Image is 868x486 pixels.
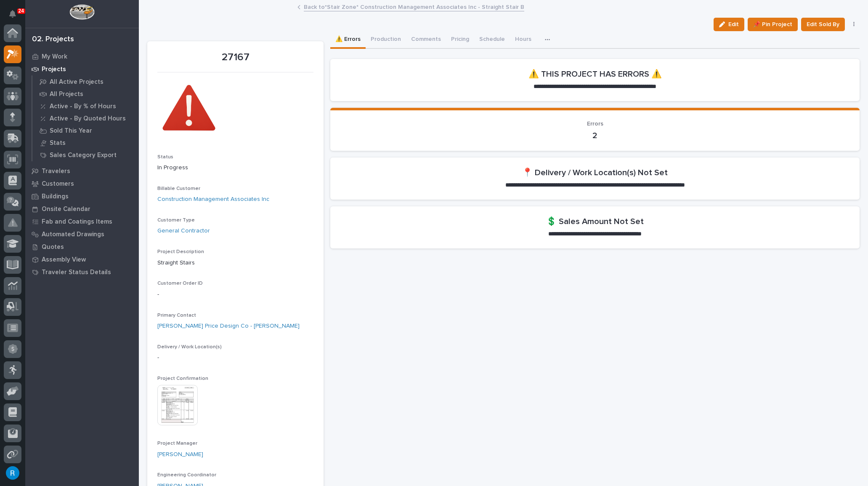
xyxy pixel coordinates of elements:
[32,35,74,44] div: 02. Projects
[304,2,524,11] a: Back to*Stair Zone* Construction Management Associates Inc - Straight Stair B
[25,177,139,190] a: Customers
[510,31,536,49] button: Hours
[32,125,139,136] a: Sold This Year
[42,193,69,200] p: Buildings
[32,88,139,100] a: All Projects
[546,216,644,227] h2: 💲 Sales Amount Not Set
[157,77,220,141] img: yCqwWYSOun2FiEynRHFqfEUIdetldGjqYDjzq6GC95U
[32,137,139,149] a: Stats
[728,21,739,28] span: Edit
[42,256,86,264] p: Assembly View
[801,18,845,31] button: Edit Sold By
[25,266,139,278] a: Traveler Status Details
[32,112,139,124] a: Active - By Quoted Hours
[19,8,24,14] p: 24
[157,155,173,160] span: Status
[42,180,74,188] p: Customers
[157,290,313,299] p: -
[446,31,474,49] button: Pricing
[157,313,196,318] span: Primary Contact
[25,190,139,203] a: Buildings
[807,19,839,29] span: Edit Sold By
[157,441,197,446] span: Project Manager
[157,186,200,191] span: Billable Customer
[157,249,204,254] span: Project Description
[25,215,139,228] a: Fab and Coatings Items
[42,269,111,276] p: Traveler Status Details
[753,19,792,29] span: 📌 Pin Project
[42,231,104,238] p: Automated Drawings
[157,163,313,172] p: In Progress
[42,168,70,175] p: Travelers
[50,91,83,98] p: All Projects
[50,127,92,135] p: Sold This Year
[4,464,21,482] button: users-avatar
[157,281,203,286] span: Customer Order ID
[25,228,139,240] a: Automated Drawings
[157,473,216,478] span: Engineering Coordinator
[69,4,94,20] img: Workspace Logo
[32,76,139,88] a: All Active Projects
[474,31,510,49] button: Schedule
[528,69,662,79] h2: ⚠️ THIS PROJECT HAS ERRORS ⚠️
[50,139,66,147] p: Stats
[32,100,139,112] a: Active - By % of Hours
[32,149,139,161] a: Sales Category Export
[748,18,798,31] button: 📌 Pin Project
[50,78,104,86] p: All Active Projects
[11,10,21,24] div: Notifications24
[157,322,300,331] a: [PERSON_NAME] Price Design Co - [PERSON_NAME]
[157,344,222,350] span: Delivery / Work Location(s)
[157,195,269,204] a: Construction Management Associates Inc
[157,51,313,64] p: 27167
[50,115,126,123] p: Active - By Quoted Hours
[330,31,366,49] button: ⚠️ Errors
[157,353,313,362] p: -
[25,203,139,215] a: Onsite Calendar
[714,18,744,31] button: Edit
[42,53,67,61] p: My Work
[366,31,406,49] button: Production
[522,168,668,178] h2: 📍 Delivery / Work Location(s) Not Set
[406,31,446,49] button: Comments
[4,5,21,23] button: Notifications
[42,218,112,226] p: Fab and Coatings Items
[157,227,210,235] a: General Contractor
[587,121,603,127] span: Errors
[157,259,313,267] p: Straight Stairs
[157,450,203,459] a: [PERSON_NAME]
[42,206,90,213] p: Onsite Calendar
[340,131,849,141] p: 2
[157,218,195,223] span: Customer Type
[42,243,64,251] p: Quotes
[157,376,208,381] span: Project Confirmation
[50,152,117,159] p: Sales Category Export
[42,66,66,73] p: Projects
[25,253,139,266] a: Assembly View
[25,165,139,177] a: Travelers
[25,240,139,253] a: Quotes
[25,50,139,63] a: My Work
[25,63,139,75] a: Projects
[50,103,116,110] p: Active - By % of Hours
